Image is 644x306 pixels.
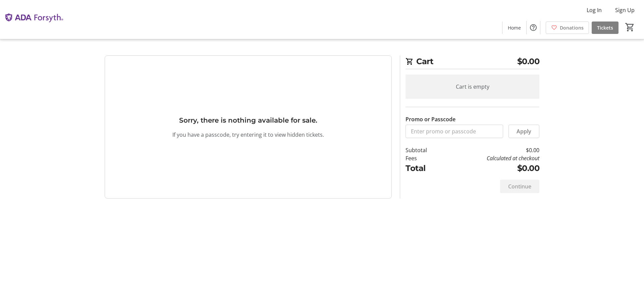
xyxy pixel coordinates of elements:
[597,24,613,31] span: Tickets
[502,21,526,34] a: Home
[406,55,539,69] h2: Cart
[444,146,539,154] td: $0.00
[527,21,540,34] button: Help
[546,21,589,34] a: Donations
[508,125,539,138] button: Apply
[179,115,317,125] h3: Sorry, there is nothing available for sale.
[406,115,455,123] label: Promo or Passcode
[615,6,635,14] span: Sign Up
[560,24,584,31] span: Donations
[517,127,531,135] span: Apply
[587,6,602,14] span: Log In
[610,5,640,15] button: Sign Up
[406,154,444,162] td: Fees
[172,131,324,139] p: If you have a passcode, try entering it to view hidden tickets.
[444,162,539,174] td: $0.00
[444,154,539,162] td: Calculated at checkout
[624,21,636,33] button: Cart
[4,3,64,36] img: The ADA Forsyth Institute's Logo
[581,5,607,15] button: Log In
[406,162,444,174] td: Total
[592,21,619,34] a: Tickets
[406,125,503,138] input: Enter promo or passcode
[406,75,539,99] div: Cart is empty
[508,24,521,31] span: Home
[517,55,540,68] span: $0.00
[406,146,444,154] td: Subtotal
